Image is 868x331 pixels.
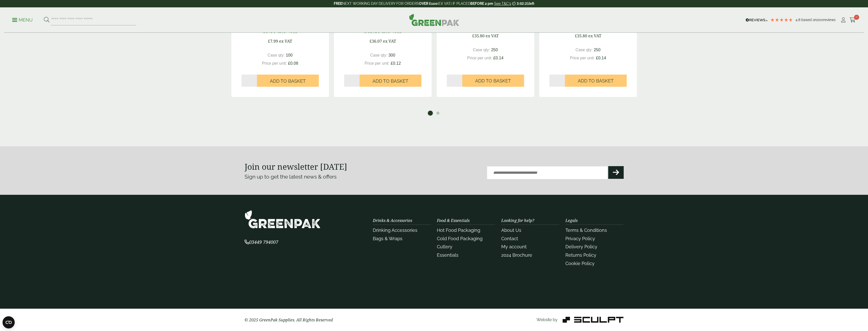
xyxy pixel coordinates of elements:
bdi: 0.12 [391,61,401,65]
a: Hot Food Packaging [437,228,480,233]
a: 0 [849,16,856,24]
a: Privacy Policy [565,236,595,241]
span: Case qty: [473,48,490,52]
strong: BEFORE 2 pm [470,2,493,6]
strong: OVER £100 [419,2,437,6]
img: Sculpt [563,317,623,323]
span: £ [575,33,577,39]
span: Case qty: [268,53,285,57]
span: 250 [594,48,601,52]
a: See T&C's [494,2,511,6]
a: About Us [501,228,521,233]
span: Add to Basket [475,78,511,84]
a: Drinking Accessories [373,228,417,233]
span: ex VAT [486,33,499,39]
span: Price per unit: [364,61,390,65]
span: Website by [537,317,558,322]
span: £ [391,61,393,65]
span: Case qty: [576,48,593,52]
img: REVIEWS.io [746,18,768,22]
button: Add to Basket [462,75,524,87]
span: £ [493,56,496,60]
button: Add to Basket [565,75,627,87]
span: ex VAT [383,38,396,44]
bdi: 36.07 [370,38,382,44]
button: Add to Basket [257,75,319,87]
i: Cart [849,18,856,23]
span: £ [472,33,474,39]
button: 2 of 2 [435,111,440,116]
a: My account [501,244,527,249]
a: Essentials [437,252,458,258]
a: Cutlery [437,244,452,249]
span: 200 [817,18,823,22]
span: Price per unit: [467,56,492,60]
button: 1 of 2 [428,111,433,116]
bdi: 0.08 [288,61,298,65]
img: GreenPak Supplies [245,210,321,229]
span: Based on [801,18,817,22]
bdi: 7.99 [268,38,278,44]
span: ex VAT [588,33,601,39]
a: Returns Policy [565,252,596,258]
a: Cold Food Packaging [437,236,483,241]
button: Add to Basket [360,75,421,87]
bdi: 35.80 [575,33,587,39]
span: £ [288,61,290,65]
span: 4.8 [796,18,801,22]
span: ex VAT [279,38,292,44]
span: 3:02:21 [517,2,529,6]
span: Add to Basket [578,78,614,84]
span: £ [370,38,372,44]
p: Menu [12,17,33,23]
strong: Join our newsletter [DATE] [245,161,347,172]
a: Contact [501,236,518,241]
span: left [529,2,534,6]
a: 2024 Brochure [501,252,532,258]
a: Delivery Policy [565,244,597,249]
span: 100 [286,53,293,57]
img: GreenPak Supplies [409,14,459,26]
bdi: 35.80 [472,33,485,39]
p: Sign up to get the latest news & offers [245,173,415,181]
div: 4.79 Stars [770,18,793,22]
strong: FREE [334,2,342,6]
span: 03449 794007 [245,239,278,245]
span: reviews [823,18,836,22]
span: 0 [854,15,859,20]
a: Terms & Conditions [565,228,607,233]
span: Price per unit: [262,61,287,65]
span: Add to Basket [270,78,306,84]
span: £ [268,38,270,44]
span: Add to Basket [373,78,408,84]
a: Bags & Wraps [373,236,402,241]
span: Case qty: [370,53,387,57]
span: Price per unit: [570,56,595,60]
a: 03449 794007 [245,240,278,245]
span: £ [596,56,598,60]
bdi: 0.14 [493,56,504,60]
bdi: 0.14 [596,56,606,60]
a: Menu [12,17,33,22]
a: Cookie Policy [565,261,595,266]
span: 300 [389,53,395,57]
span: 250 [491,48,498,52]
i: My Account [840,18,846,23]
button: Open CMP widget [3,316,15,328]
p: © 2025 GreenPak Supplies. All Rights Reserved [245,317,367,323]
